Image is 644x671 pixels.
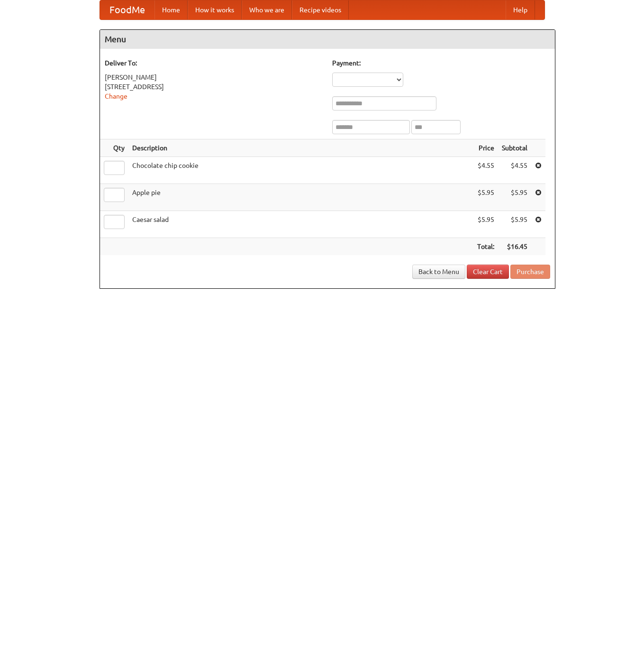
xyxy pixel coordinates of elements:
[498,238,531,256] th: $16.45
[473,211,498,238] td: $5.95
[473,184,498,211] td: $5.95
[100,139,128,157] th: Qty
[506,0,535,19] a: Help
[128,157,473,184] td: Chocolate chip cookie
[473,157,498,184] td: $4.55
[128,139,473,157] th: Description
[412,265,465,279] a: Back to Menu
[100,30,555,49] h4: Menu
[498,184,531,211] td: $5.95
[128,184,473,211] td: Apple pie
[188,0,242,19] a: How it works
[105,82,323,92] div: [STREET_ADDRESS]
[100,0,154,19] a: FoodMe
[332,58,550,68] h5: Payment:
[473,238,498,256] th: Total:
[242,0,292,19] a: Who we are
[292,0,349,19] a: Recipe videos
[498,211,531,238] td: $5.95
[498,157,531,184] td: $4.55
[498,139,531,157] th: Subtotal
[154,0,188,19] a: Home
[473,139,498,157] th: Price
[105,92,127,100] a: Change
[467,265,509,279] a: Clear Cart
[510,265,550,279] button: Purchase
[128,211,473,238] td: Caesar salad
[105,73,323,82] div: [PERSON_NAME]
[105,58,323,68] h5: Deliver To:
